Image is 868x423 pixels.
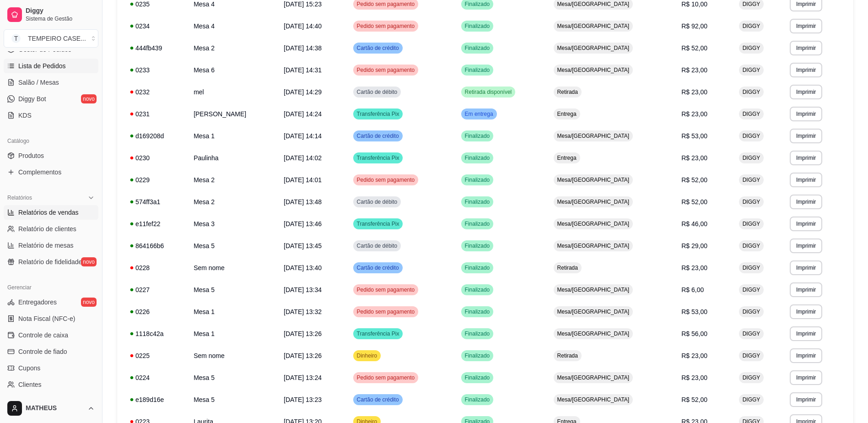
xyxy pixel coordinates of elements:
span: DIGGY [741,220,762,228]
span: DIGGY [741,110,762,118]
td: Mesa 2 [188,191,278,213]
button: Imprimir [790,195,822,209]
span: [DATE] 13:45 [284,242,322,249]
span: [DATE] 14:01 [284,176,322,184]
span: Transferência Pix [355,220,401,228]
span: Pedido sem pagamento [355,176,417,184]
span: Entrega [555,110,578,118]
span: Finalizado [463,44,492,52]
span: Relatórios de vendas [18,208,79,217]
div: Gerenciar [4,280,98,295]
div: 0233 [130,65,183,75]
span: Diggy [26,7,95,15]
span: Mesa/[GEOGRAPHIC_DATA] [555,132,631,140]
span: Finalizado [463,154,492,162]
span: R$ 23,00 [681,110,707,118]
a: Lista de Pedidos [4,59,98,73]
span: Diggy Bot [18,94,46,103]
td: Paulinha [188,147,278,169]
span: Mesa/[GEOGRAPHIC_DATA] [555,220,631,228]
span: R$ 46,00 [681,220,707,228]
span: R$ 52,00 [681,396,707,403]
span: T [11,34,21,43]
button: Imprimir [790,260,822,275]
span: R$ 23,00 [681,88,707,96]
button: Imprimir [790,348,822,363]
span: Transferência Pix [355,110,401,118]
span: Lista de Pedidos [18,61,66,70]
span: Cupons [18,363,40,373]
span: DIGGY [741,308,762,315]
td: Sem nome [188,345,278,367]
span: Salão / Mesas [18,78,59,87]
span: Finalizado [463,308,492,315]
span: Finalizado [463,286,492,293]
span: Pedido sem pagamento [355,0,417,8]
td: Mesa 5 [188,235,278,257]
button: Imprimir [790,107,822,121]
span: R$ 56,00 [681,330,707,337]
span: [DATE] 14:02 [284,154,322,162]
span: Cartão de crédito [355,396,401,403]
span: DIGGY [741,396,762,403]
div: 0224 [130,373,183,382]
button: Imprimir [790,326,822,341]
span: DIGGY [741,374,762,381]
button: Imprimir [790,370,822,385]
div: e189d16e [130,395,183,404]
span: Finalizado [463,242,492,249]
span: Mesa/[GEOGRAPHIC_DATA] [555,198,631,206]
span: DIGGY [741,198,762,206]
span: Produtos [18,151,44,160]
span: DIGGY [741,44,762,52]
span: R$ 23,00 [681,264,707,271]
span: Cartão de crédito [355,264,401,271]
span: Complementos [18,168,61,177]
span: DIGGY [741,176,762,184]
span: Transferência Pix [355,330,401,337]
button: Imprimir [790,239,822,253]
div: 0232 [130,87,183,97]
span: DIGGY [741,132,762,140]
span: Cartão de débito [355,88,399,96]
div: 0234 [130,22,183,31]
span: Finalizado [463,176,492,184]
div: e11fef22 [130,219,183,228]
span: Pedido sem pagamento [355,66,417,74]
button: Imprimir [790,151,822,165]
td: Mesa 1 [188,323,278,345]
span: Mesa/[GEOGRAPHIC_DATA] [555,22,631,30]
td: Mesa 1 [188,125,278,147]
span: Pedido sem pagamento [355,22,417,30]
div: Catálogo [4,134,98,148]
div: 0230 [130,153,183,163]
button: Imprimir [790,282,822,297]
td: Mesa 6 [188,59,278,81]
span: [DATE] 13:40 [284,264,322,271]
span: DIGGY [741,242,762,249]
button: Imprimir [790,173,822,187]
span: DIGGY [741,352,762,359]
a: Complementos [4,165,98,179]
span: R$ 10,00 [681,0,707,8]
span: R$ 23,00 [681,154,707,162]
a: Relatórios de vendas [4,205,98,220]
span: R$ 23,00 [681,352,707,359]
span: Transferência Pix [355,154,401,162]
button: Imprimir [790,85,822,99]
a: Clientes [4,377,98,392]
span: R$ 92,00 [681,22,707,30]
span: Finalizado [463,132,492,140]
div: d169208d [130,131,183,141]
span: Mesa/[GEOGRAPHIC_DATA] [555,242,631,249]
span: R$ 29,00 [681,242,707,249]
span: Pedido sem pagamento [355,374,417,381]
div: 444fb439 [130,43,183,53]
span: [DATE] 14:14 [284,132,322,140]
span: Finalizado [463,22,492,30]
td: Mesa 5 [188,389,278,411]
button: Imprimir [790,63,822,77]
span: [DATE] 13:34 [284,286,322,293]
td: Mesa 2 [188,37,278,59]
td: Mesa 5 [188,367,278,389]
